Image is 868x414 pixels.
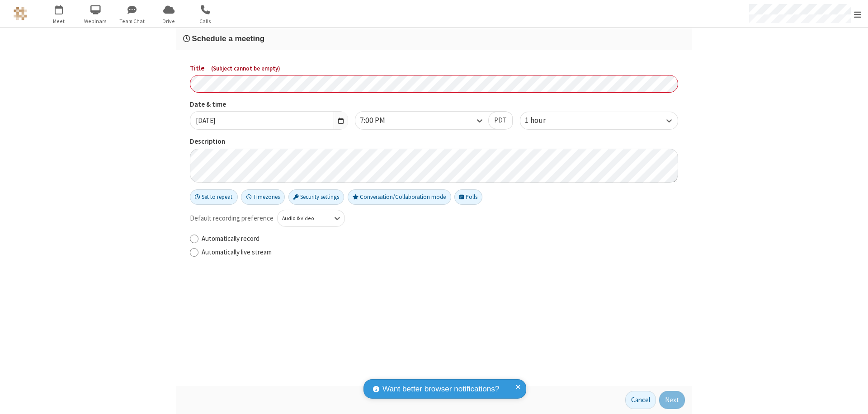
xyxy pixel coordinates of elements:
[288,189,344,205] button: Security settings
[348,189,451,205] button: Conversation/Collaboration mode
[202,234,678,244] label: Automatically record
[192,34,264,43] span: Schedule a meeting
[488,112,513,130] button: PDT
[190,189,238,205] button: Set to repeat
[14,7,27,20] img: QA Selenium DO NOT DELETE OR CHANGE
[241,189,285,205] button: Timezones
[115,17,149,25] span: Team Chat
[659,391,685,409] button: Next
[625,391,656,409] button: Cancel
[211,65,280,72] span: ( Subject cannot be empty )
[282,214,325,222] div: Audio & video
[190,213,274,224] span: Default recording preference
[190,99,348,110] label: Date & time
[202,247,678,258] label: Automatically live stream
[189,17,222,25] span: Calls
[42,17,76,25] span: Meet
[190,136,678,147] label: Description
[360,115,401,127] div: 7:00 PM
[190,63,678,74] label: Title
[79,17,113,25] span: Webinars
[382,383,499,395] span: Want better browser notifications?
[525,115,561,127] div: 1 hour
[454,189,482,205] button: Polls
[152,17,186,25] span: Drive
